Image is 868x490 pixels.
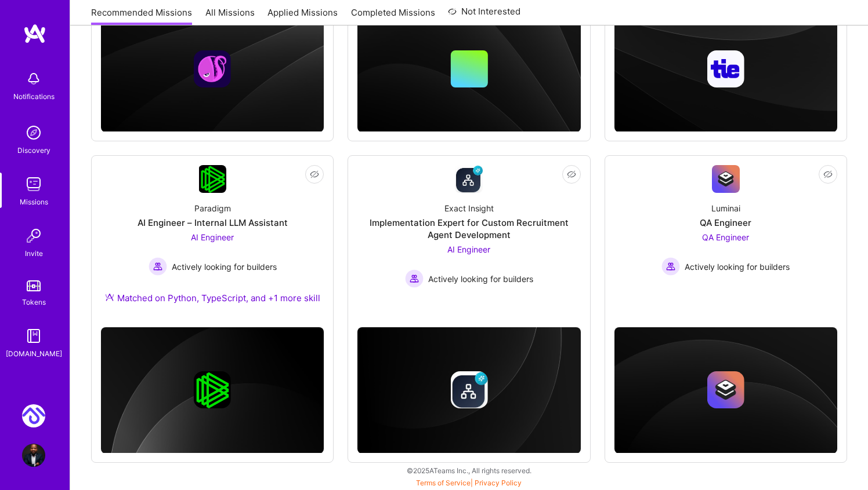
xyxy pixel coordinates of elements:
img: Actively looking for builders [661,257,680,276]
img: Company logo [450,371,487,408]
a: Company LogoParadigmAI Engineer – Internal LLM AssistantAI Engineer Actively looking for builders... [101,165,324,318]
span: Actively looking for builders [172,261,277,273]
a: All Missions [205,6,255,25]
i: icon EyeClosed [310,170,319,179]
div: Exact Insight [444,202,494,214]
div: Luminai [711,202,740,214]
span: AI Engineer [447,244,490,254]
i: icon EyeClosed [567,170,576,179]
div: AI Engineer – Internal LLM Assistant [138,217,288,229]
img: Ateam Purple Icon [105,292,114,302]
span: AI Engineer [191,232,234,242]
div: QA Engineer [700,217,751,229]
img: logo [23,23,46,44]
a: Completed Missions [351,6,435,25]
img: Monto: AI Payments Automation [22,404,45,427]
span: | [416,478,522,487]
img: Actively looking for builders [149,257,167,276]
div: Matched on Python, TypeScript, and +1 more skill [105,292,320,304]
img: User Avatar [22,444,45,467]
img: Company Logo [455,165,483,193]
img: Company logo [194,50,231,87]
div: Missions [20,196,48,208]
img: teamwork [22,173,45,196]
img: cover [614,327,837,454]
div: [DOMAIN_NAME] [6,348,62,360]
a: Company LogoExact InsightImplementation Expert for Custom Recruitment Agent DevelopmentAI Enginee... [357,165,580,304]
i: icon EyeClosed [823,170,833,179]
span: QA Engineer [702,232,749,242]
img: Actively looking for builders [405,269,424,288]
div: Invite [25,247,43,259]
img: Company logo [707,50,744,87]
img: bell [22,67,45,90]
img: cover [101,327,324,454]
a: Company LogoLuminaiQA EngineerQA Engineer Actively looking for buildersActively looking for builders [614,165,837,304]
img: tokens [27,280,41,291]
a: Not Interested [448,5,520,25]
span: Actively looking for builders [428,273,533,285]
div: Discovery [17,144,50,156]
a: User Avatar [19,444,48,467]
img: Company Logo [199,165,226,193]
span: Actively looking for builders [685,261,790,273]
img: discovery [22,121,45,144]
div: Tokens [22,296,46,308]
div: Notifications [13,90,55,103]
img: guide book [22,324,45,348]
img: Invite [22,224,45,247]
div: Paradigm [194,202,231,214]
img: Company logo [707,371,744,408]
div: © 2025 ATeams Inc., All rights reserved. [70,456,868,485]
a: Privacy Policy [475,478,522,487]
a: Recommended Missions [91,6,192,25]
img: Company Logo [712,165,740,193]
a: Terms of Service [416,478,471,487]
img: cover [357,327,580,454]
div: Implementation Expert for Custom Recruitment Agent Development [357,217,580,241]
a: Monto: AI Payments Automation [19,404,48,427]
a: Applied Missions [267,6,338,25]
img: Company logo [194,371,231,408]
